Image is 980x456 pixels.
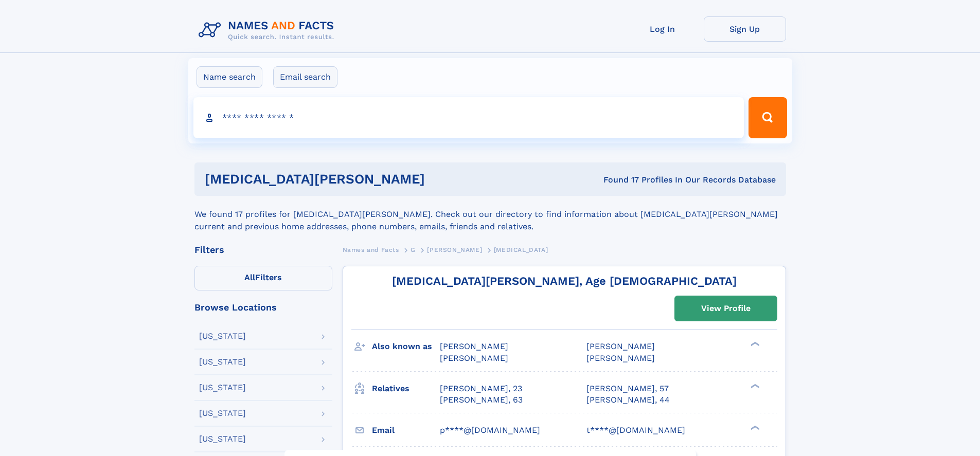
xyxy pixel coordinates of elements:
div: ❯ [748,424,760,431]
span: [PERSON_NAME] [440,353,508,363]
a: [PERSON_NAME], 44 [586,394,670,406]
div: [US_STATE] [199,384,246,392]
span: [PERSON_NAME] [427,246,482,253]
span: G [411,246,416,253]
div: We found 17 profiles for [MEDICAL_DATA][PERSON_NAME]. Check out our directory to find information... [194,196,786,233]
h3: Relatives [372,380,440,397]
button: Search Button [749,97,787,138]
h1: [MEDICAL_DATA][PERSON_NAME] [205,173,514,186]
div: [US_STATE] [199,435,246,443]
span: [PERSON_NAME] [440,341,508,351]
div: View Profile [701,297,751,320]
a: Log In [621,16,704,42]
div: [US_STATE] [199,409,246,417]
div: ❯ [748,341,760,348]
a: [PERSON_NAME], 57 [586,383,669,394]
a: [MEDICAL_DATA][PERSON_NAME], Age [DEMOGRAPHIC_DATA] [392,275,737,287]
h3: Email [372,422,440,439]
div: [US_STATE] [199,332,246,340]
label: Filters [194,266,332,290]
input: search input [193,97,744,138]
div: Found 17 Profiles In Our Records Database [514,174,776,186]
div: Browse Locations [194,303,332,312]
label: Name search [197,66,262,88]
div: ❯ [748,382,760,389]
div: [US_STATE] [199,358,246,366]
a: Names and Facts [343,243,399,256]
img: Logo Names and Facts [194,16,343,44]
a: Sign Up [704,16,786,42]
div: Filters [194,245,332,254]
h3: Also known as [372,338,440,355]
span: All [244,272,255,282]
a: [PERSON_NAME] [427,243,482,256]
span: [PERSON_NAME] [586,353,655,363]
label: Email search [273,66,337,88]
a: View Profile [675,296,777,321]
a: [PERSON_NAME], 63 [440,394,523,406]
a: G [411,243,416,256]
a: [PERSON_NAME], 23 [440,383,522,394]
span: [PERSON_NAME] [586,341,655,351]
span: [MEDICAL_DATA] [494,246,548,253]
